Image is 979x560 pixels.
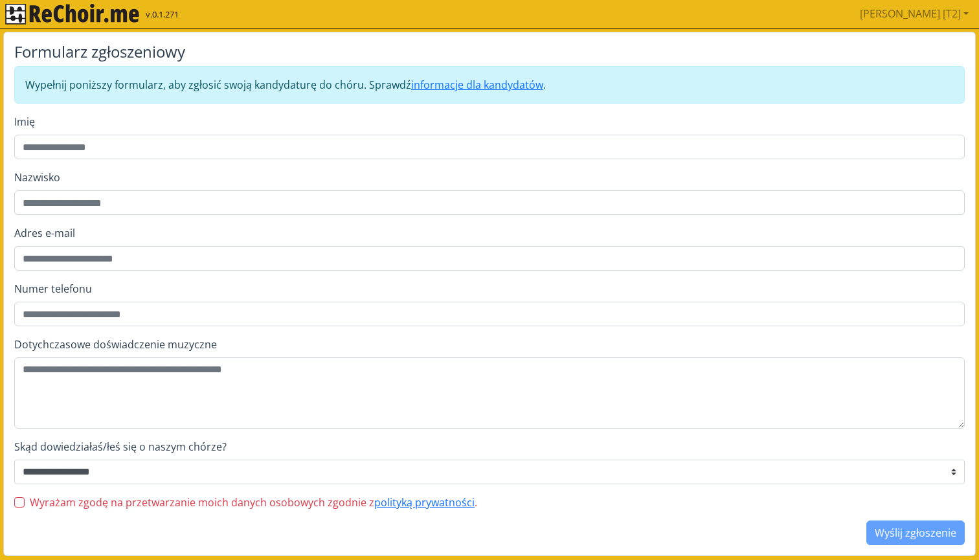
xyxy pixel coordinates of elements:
[14,225,965,241] label: Adres e-mail
[30,495,477,510] label: Wyrażam zgodę na przetwarzanie moich danych osobowych zgodnie z .
[14,439,965,454] label: Skąd dowiedziałaś/łeś się o naszym chórze?
[14,43,965,62] h4: Formularz zgłoszeniowy
[14,66,965,104] div: Wypełnij poniższy formularz, aby zgłosić swoją kandydaturę do chóru. Sprawdź .
[14,114,965,129] label: Imię
[411,78,543,92] a: informacje dla kandydatów
[146,8,179,21] span: v.0.1.271
[14,170,965,185] label: Nazwisko
[5,4,139,25] img: rekłajer mi
[14,281,965,297] label: Numer telefonu
[14,337,965,352] label: Dotychczasowe doświadczenie muzyczne
[855,1,974,27] a: [PERSON_NAME] [T2]
[374,495,475,510] a: polityką prywatności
